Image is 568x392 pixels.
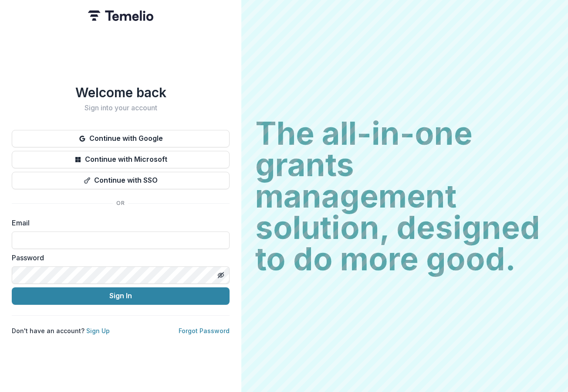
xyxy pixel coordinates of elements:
a: Sign Up [86,327,110,334]
button: Continue with Google [12,130,230,147]
button: Continue with SSO [12,172,230,189]
h2: Sign into your account [12,104,230,112]
label: Password [12,252,224,263]
a: Forgot Password [179,327,230,334]
button: Continue with Microsoft [12,151,230,168]
p: Don't have an account? [12,326,110,335]
label: Email [12,218,224,228]
img: Temelio [88,10,153,21]
button: Sign In [12,287,230,305]
button: Toggle password visibility [214,268,228,282]
h1: Welcome back [12,85,230,100]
